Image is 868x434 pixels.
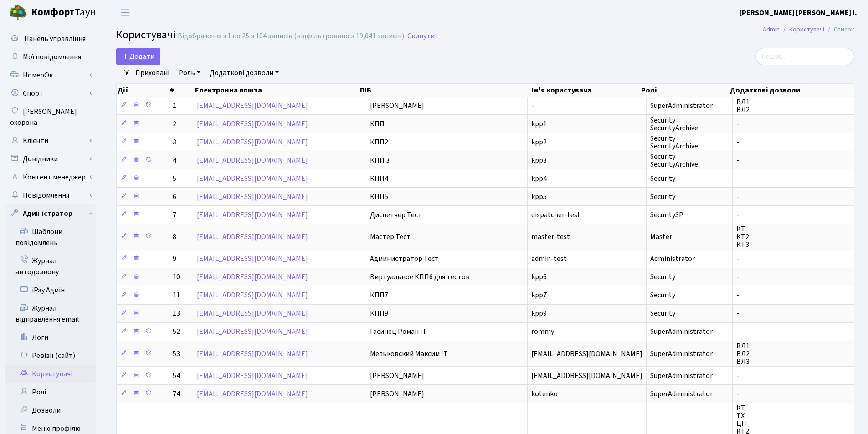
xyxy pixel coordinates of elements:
[370,389,424,399] span: [PERSON_NAME]
[5,281,96,299] a: iPay Адмін
[197,389,308,399] a: [EMAIL_ADDRESS][DOMAIN_NAME]
[736,224,749,250] span: КТ КТ2 КТ3
[370,327,427,337] span: Гасинец Роман IT
[531,232,570,242] span: master-test
[763,25,780,34] a: Admin
[736,327,739,337] span: -
[736,272,739,282] span: -
[370,254,439,264] span: Администратор Тест
[5,383,96,401] a: Ролі
[116,27,175,43] span: Користувачі
[23,52,81,62] span: Мої повідомлення
[650,309,675,319] span: Security
[755,48,854,65] input: Пошук...
[194,84,359,97] th: Електронна пошта
[370,272,470,282] span: Виртуальное КПП6 для тестов
[740,7,857,18] a: [PERSON_NAME] [PERSON_NAME] I.
[736,174,739,184] span: -
[173,327,180,337] span: 52
[31,5,96,20] span: Таун
[650,101,713,111] span: SuperAdministrator
[736,119,739,129] span: -
[197,371,308,381] a: [EMAIL_ADDRESS][DOMAIN_NAME]
[736,137,739,147] span: -
[650,152,698,169] span: Security SecurityArchive
[117,84,169,97] th: Дії
[531,291,547,301] span: kpp7
[197,291,308,301] a: [EMAIL_ADDRESS][DOMAIN_NAME]
[197,272,308,282] a: [EMAIL_ADDRESS][DOMAIN_NAME]
[650,371,713,381] span: SuperAdministrator
[5,30,96,48] a: Панель управління
[650,254,695,264] span: Administrator
[789,25,824,34] a: Користувачі
[206,65,282,81] a: Додаткові дозволи
[116,48,160,65] a: Додати
[729,84,854,97] th: Додаткові дозволи
[531,272,547,282] span: kpp6
[197,327,308,337] a: [EMAIL_ADDRESS][DOMAIN_NAME]
[197,210,308,220] a: [EMAIL_ADDRESS][DOMAIN_NAME]
[370,174,388,184] span: КПП4
[531,210,580,220] span: dispatcher-test
[173,119,176,129] span: 2
[173,210,176,220] span: 7
[173,101,176,111] span: 1
[531,192,547,202] span: kpp5
[736,210,739,220] span: -
[370,137,388,147] span: КПП2
[640,84,729,97] th: Ролі
[740,8,857,18] b: [PERSON_NAME] [PERSON_NAME] I.
[824,25,854,35] li: Список
[114,5,137,20] button: Переключити навігацію
[173,155,176,165] span: 4
[531,371,642,381] span: [EMAIL_ADDRESS][DOMAIN_NAME]
[736,309,739,319] span: -
[650,174,675,184] span: Security
[5,401,96,419] a: Дозволи
[736,192,739,202] span: -
[197,309,308,319] a: [EMAIL_ADDRESS][DOMAIN_NAME]
[531,389,558,399] span: kotenko
[650,232,672,242] span: Master
[650,115,698,133] span: Security SecurityArchive
[173,192,176,202] span: 6
[173,291,180,301] span: 11
[736,97,750,115] span: ВЛ1 ВЛ2
[197,119,308,129] a: [EMAIL_ADDRESS][DOMAIN_NAME]
[5,299,96,328] a: Журнал відправлення email
[370,232,411,242] span: Мастер Тест
[197,254,308,264] a: [EMAIL_ADDRESS][DOMAIN_NAME]
[531,119,547,129] span: kpp1
[531,349,642,359] span: [EMAIL_ADDRESS][DOMAIN_NAME]
[197,192,308,202] a: [EMAIL_ADDRESS][DOMAIN_NAME]
[370,119,385,129] span: КПП
[370,309,388,319] span: КПП9
[24,34,86,44] span: Панель управління
[650,389,713,399] span: SuperAdministrator
[531,101,534,111] span: -
[736,155,739,165] span: -
[5,186,96,204] a: Повідомлення
[5,102,96,132] a: [PERSON_NAME] охорона
[173,272,180,282] span: 10
[31,5,75,20] b: Комфорт
[173,254,176,264] span: 9
[370,210,422,220] span: Диспетчер Тест
[169,84,194,97] th: #
[650,210,683,220] span: SecuritySP
[5,48,96,66] a: Мої повідомлення
[197,137,308,147] a: [EMAIL_ADDRESS][DOMAIN_NAME]
[178,32,406,41] div: Відображено з 1 по 25 з 104 записів (відфільтровано з 19,041 записів).
[173,174,176,184] span: 5
[359,84,530,97] th: ПІБ
[650,272,675,282] span: Security
[175,65,204,81] a: Роль
[531,254,567,264] span: admin-test
[531,309,547,319] span: kpp9
[531,155,547,165] span: kpp3
[531,137,547,147] span: kpp2
[197,101,308,111] a: [EMAIL_ADDRESS][DOMAIN_NAME]
[370,155,390,165] span: КПП 3
[173,232,176,242] span: 8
